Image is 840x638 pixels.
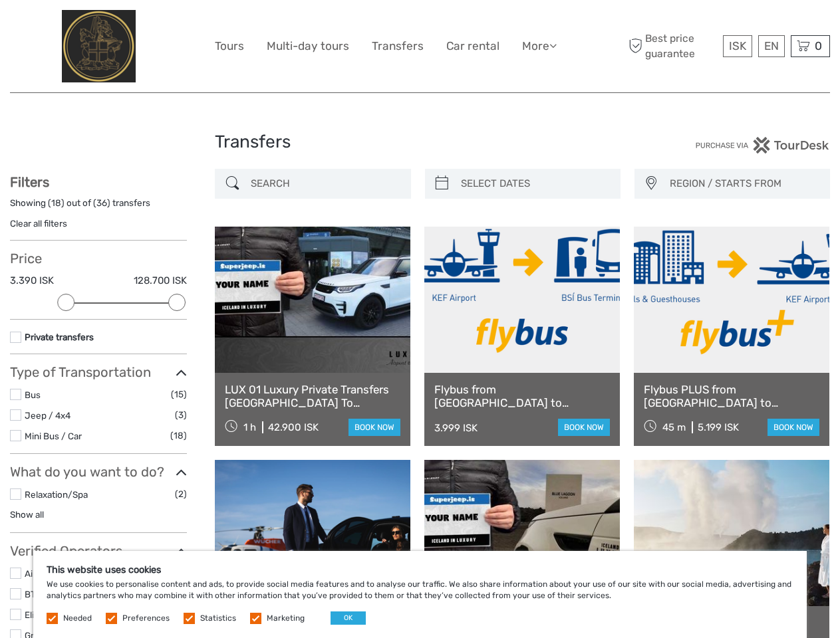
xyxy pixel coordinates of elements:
[175,407,187,423] span: (3)
[215,132,625,153] h1: Transfers
[25,410,70,421] a: Jeep / 4x4
[768,419,819,436] a: book now
[175,486,187,502] span: (2)
[134,274,187,288] label: 128.700 ISK
[625,31,720,60] span: Best price guarantee
[25,332,94,342] a: Private transfers
[96,197,107,209] label: 36
[10,364,187,380] h3: Type of Transportation
[662,421,686,433] span: 45 m
[122,613,170,624] label: Preferences
[813,39,824,53] span: 0
[644,383,819,410] a: Flybus PLUS from [GEOGRAPHIC_DATA] to [GEOGRAPHIC_DATA]
[558,419,610,436] a: book now
[25,589,63,599] a: BT Travel
[331,611,366,625] button: OK
[33,551,807,638] div: We use cookies to personalise content and ads, to provide social media features and to analyse ou...
[698,421,739,433] div: 5.199 ISK
[695,137,830,154] img: PurchaseViaTourDesk.png
[758,35,785,57] div: EN
[47,564,793,576] h5: This website uses cookies
[225,383,400,410] a: LUX 01 Luxury Private Transfers [GEOGRAPHIC_DATA] To [GEOGRAPHIC_DATA]
[456,172,614,195] input: SELECT DATES
[170,428,187,443] span: (18)
[153,21,169,37] button: Open LiveChat chat widget
[25,568,80,579] a: Airport Direct
[243,421,256,433] span: 1 h
[434,422,478,434] div: 3.999 ISK
[200,613,236,624] label: Statistics
[10,274,54,288] label: 3.390 ISK
[25,431,82,441] a: Mini Bus / Car
[51,197,61,209] label: 18
[10,543,187,559] h3: Verified Operators
[268,421,319,433] div: 42.900 ISK
[446,37,499,56] a: Car rental
[372,37,424,56] a: Transfers
[215,37,244,56] a: Tours
[10,174,49,190] strong: Filters
[10,509,44,520] a: Show all
[349,419,400,436] a: book now
[25,389,41,400] a: Bus
[664,173,823,195] button: REGION / STARTS FROM
[434,383,610,410] a: Flybus from [GEOGRAPHIC_DATA] to [GEOGRAPHIC_DATA] BSÍ
[10,218,67,229] a: Clear all filters
[729,39,746,53] span: ISK
[267,613,305,624] label: Marketing
[19,23,150,34] p: We're away right now. Please check back later!
[10,464,187,480] h3: What do you want to do?
[10,251,187,266] h3: Price
[62,10,136,82] img: City Center Hotel
[171,387,187,402] span: (15)
[10,197,187,217] div: Showing ( ) out of ( ) transfers
[25,489,88,500] a: Relaxation/Spa
[63,613,92,624] label: Needed
[25,609,88,620] a: Elite-Chauffeur
[522,37,557,56] a: More
[245,172,404,195] input: SEARCH
[267,37,349,56] a: Multi-day tours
